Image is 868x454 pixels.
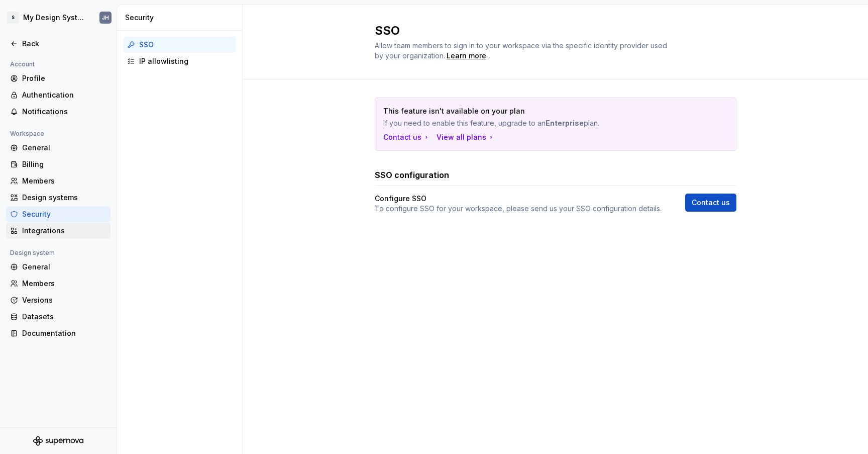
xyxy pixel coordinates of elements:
a: Members [6,173,111,189]
div: S [7,12,19,24]
div: Design systems [22,193,106,203]
div: Profile [22,73,106,83]
div: IP allowlisting [139,56,232,66]
a: Documentation [6,325,111,341]
p: If you need to enable this feature, upgrade to an plan. [383,118,658,128]
a: Design systems [6,190,111,206]
div: Account [6,58,39,70]
h2: SSO [375,23,724,39]
h4: Configure SSO [375,194,426,204]
a: General [6,140,111,156]
div: SSO [139,40,232,50]
div: Back [22,39,106,49]
a: Datasets [6,309,111,325]
div: JH [102,14,109,22]
div: Security [125,13,238,23]
span: Allow team members to sign in to your workspace via the specific identity provider used by your o... [375,41,669,60]
div: General [22,262,106,272]
a: Integrations [6,223,111,239]
div: Design system [6,247,59,259]
span: . [445,52,488,60]
svg: Supernova Logo [33,436,83,446]
div: Workspace [6,128,48,140]
div: Notifications [22,107,106,117]
div: Members [22,176,106,186]
a: Notifications [6,104,111,120]
div: Versions [22,295,106,305]
button: View all plans [437,132,495,142]
a: Members [6,276,111,292]
div: Security [22,209,106,219]
div: Datasets [22,312,106,322]
p: To configure SSO for your workspace, please send us your SSO configuration details. [375,204,662,214]
a: Security [6,206,111,222]
a: Back [6,36,111,52]
button: SMy Design SystemJH [2,7,115,29]
div: General [22,143,106,153]
div: Documentation [22,328,106,338]
a: Learn more [447,51,486,61]
div: Authentication [22,90,106,100]
a: Versions [6,292,111,308]
strong: Enterprise [546,119,584,127]
a: Billing [6,156,111,172]
div: My Design System [23,13,87,23]
h3: SSO configuration [375,169,449,181]
a: General [6,259,111,275]
div: Integrations [22,226,106,236]
a: Authentication [6,87,111,103]
a: Profile [6,70,111,86]
a: SSO [123,37,236,53]
a: Contact us [383,132,430,142]
span: Contact us [692,198,730,208]
div: Members [22,279,106,289]
a: Contact us [685,194,736,212]
div: Billing [22,159,106,169]
p: This feature isn't available on your plan [383,106,658,116]
a: IP allowlisting [123,53,236,69]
